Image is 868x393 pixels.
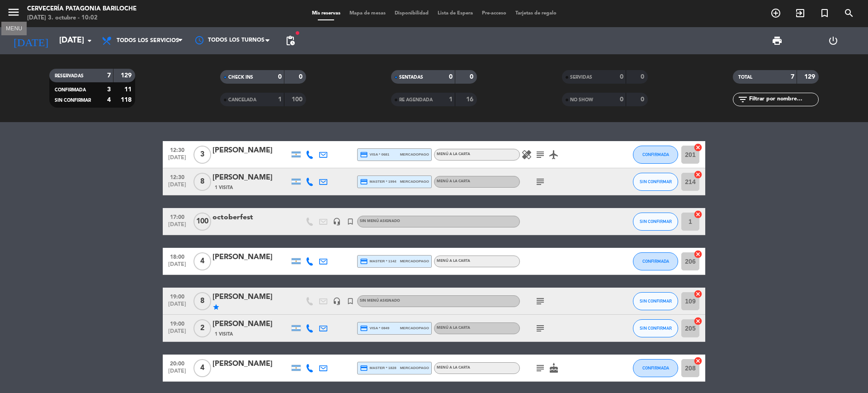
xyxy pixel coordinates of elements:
[437,180,470,183] span: MENÚ A LA CARTA
[642,152,669,157] span: CONFIRMADA
[437,366,470,369] span: MENÚ A LA CARTA
[642,365,669,370] span: CONFIRMADA
[828,35,839,46] i: power_settings_new
[640,326,672,331] span: SIN CONFIRMAR
[166,155,189,165] span: [DATE]
[693,143,703,152] i: cancel
[548,363,559,374] i: cake
[166,182,189,192] span: [DATE]
[107,97,111,103] strong: 4
[570,98,593,102] span: NO SHOW
[399,98,433,102] span: RE AGENDADA
[805,27,861,54] div: LOG OUT
[738,75,752,80] span: TOTAL
[640,179,672,184] span: SIN CONFIRMAR
[215,184,233,191] span: 1 Visita
[633,252,678,270] button: CONFIRMADA
[360,364,368,372] i: credit_card
[27,5,137,14] div: Cervecería Patagonia Bariloche
[295,30,300,36] span: fiber_manual_record
[166,222,189,232] span: [DATE]
[819,8,830,19] i: turned_in_not
[55,74,84,78] span: RESERVADAS
[693,250,703,259] i: cancel
[278,96,282,103] strong: 1
[449,96,453,103] strong: 1
[193,173,211,191] span: 8
[360,324,389,332] span: visa * 0849
[228,98,256,102] span: CANCELADA
[228,75,253,80] span: CHECK INS
[748,95,818,104] input: Filtrar por nombre...
[121,97,133,103] strong: 118
[770,8,781,19] i: add_circle_outline
[535,363,546,374] i: subject
[7,5,20,19] i: menu
[27,14,137,23] div: [DATE] 3. octubre - 10:02
[641,96,646,103] strong: 0
[212,291,289,303] div: [PERSON_NAME]
[166,328,189,339] span: [DATE]
[360,178,396,186] span: master * 1994
[166,261,189,272] span: [DATE]
[345,11,390,16] span: Mapa de mesas
[212,212,289,223] div: octoberfest
[791,74,794,80] strong: 7
[400,325,429,331] span: mercadopago
[285,35,296,46] span: pending_actions
[333,218,341,226] i: headset_mic
[1,24,27,32] div: MENU
[212,358,289,370] div: [PERSON_NAME]
[166,171,189,182] span: 12:30
[166,358,189,368] span: 20:00
[193,319,211,337] span: 2
[400,365,429,371] span: mercadopago
[212,145,289,156] div: [PERSON_NAME]
[166,144,189,155] span: 12:30
[535,176,546,187] i: subject
[620,96,623,103] strong: 0
[193,146,211,164] span: 3
[693,210,703,219] i: cancel
[640,298,672,303] span: SIN CONFIRMAR
[360,324,368,332] i: credit_card
[299,74,304,80] strong: 0
[470,74,475,80] strong: 0
[193,292,211,310] span: 8
[693,170,703,179] i: cancel
[360,257,368,265] i: credit_card
[640,219,672,224] span: SIN CONFIRMAR
[166,251,189,261] span: 18:00
[437,152,470,156] span: MENÚ A LA CARTA
[124,86,133,93] strong: 11
[633,213,678,231] button: SIN CONFIRMAR
[107,72,111,79] strong: 7
[84,35,95,46] i: arrow_drop_down
[400,179,429,185] span: mercadopago
[166,301,189,312] span: [DATE]
[433,11,477,16] span: Lista de Espera
[400,258,429,264] span: mercadopago
[212,303,220,311] i: star
[346,297,354,305] i: turned_in_not
[400,152,429,157] span: mercadopago
[535,296,546,307] i: subject
[521,149,532,160] i: healing
[844,8,854,19] i: search
[346,218,354,226] i: turned_in_not
[449,74,453,80] strong: 0
[292,96,304,103] strong: 100
[55,88,86,92] span: CONFIRMADA
[121,72,133,79] strong: 129
[390,11,433,16] span: Disponibilidad
[641,74,646,80] strong: 0
[166,291,189,301] span: 19:00
[437,326,470,330] span: MENÚ A LA CARTA
[333,297,341,305] i: headset_mic
[193,359,211,377] span: 4
[772,35,783,46] span: print
[437,259,470,263] span: MENÚ A LA CARTA
[360,151,389,159] span: visa * 0681
[693,356,703,365] i: cancel
[633,359,678,377] button: CONFIRMADA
